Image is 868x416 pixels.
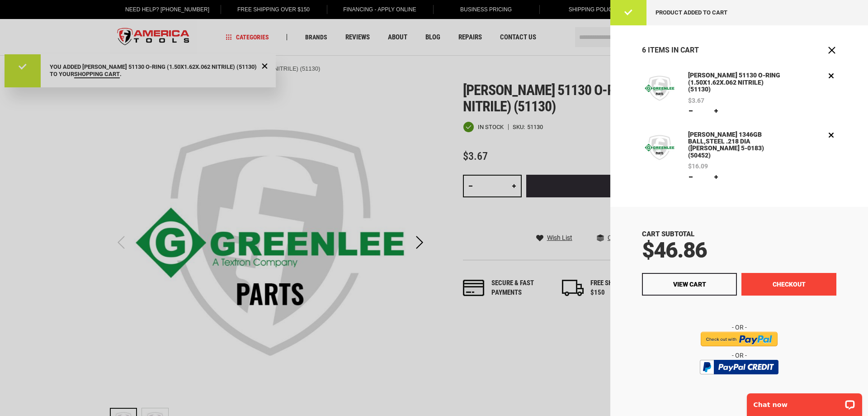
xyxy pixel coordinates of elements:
[688,97,704,104] span: $3.67
[642,71,677,106] img: Greenlee 51130 O-RING (1.50X1.62X.062 NITRILE) (51130)
[642,130,677,165] img: Greenlee 1346GB BALL,STEEL .218 DIA (BROCK 5-0183) (50452)
[642,273,737,296] a: View Cart
[673,281,706,288] span: View Cart
[642,130,677,182] a: Greenlee 1346GB BALL,STEEL .218 DIA (BROCK 5-0183) (50452)
[648,46,699,54] span: Items in Cart
[686,71,790,95] a: [PERSON_NAME] 51130 O-RING (1.50X1.62X.062 NITRILE) (51130)
[642,71,677,116] a: Greenlee 51130 O-RING (1.50X1.62X.062 NITRILE) (51130)
[656,9,727,16] span: Product added to cart
[741,387,868,416] iframe: LiveChat chat widget
[686,130,790,161] a: [PERSON_NAME] 1346GB BALL,STEEL .218 DIA ([PERSON_NAME] 5-0183) (50452)
[827,46,836,55] button: Close
[688,163,708,169] span: $16.09
[741,273,836,296] button: Checkout
[642,237,707,263] span: $46.86
[642,230,694,238] span: Cart Subtotal
[642,46,646,54] span: 6
[705,377,773,387] img: btn_bml_text.png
